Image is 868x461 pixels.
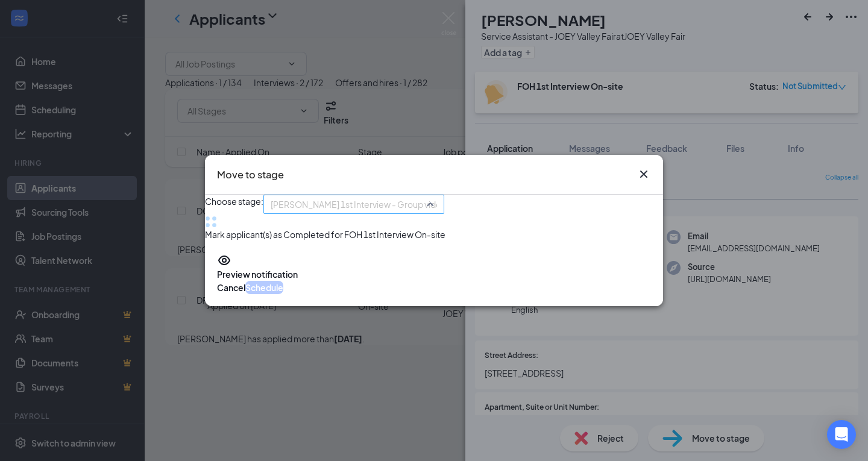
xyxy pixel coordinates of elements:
button: Schedule [245,281,283,294]
p: Mark applicant(s) as Completed for FOH 1st Interview On-site [205,228,663,241]
svg: Eye [217,253,231,268]
button: EyePreview notification [217,253,298,281]
span: [PERSON_NAME] 1st Interview - Group video (next stage) [271,195,494,213]
button: Close [637,167,651,181]
span: Choose stage: [205,195,263,214]
button: Cancel [217,281,245,294]
h3: Move to stage [217,167,284,183]
svg: Cross [637,167,651,181]
div: Open Intercom Messenger [827,420,856,449]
